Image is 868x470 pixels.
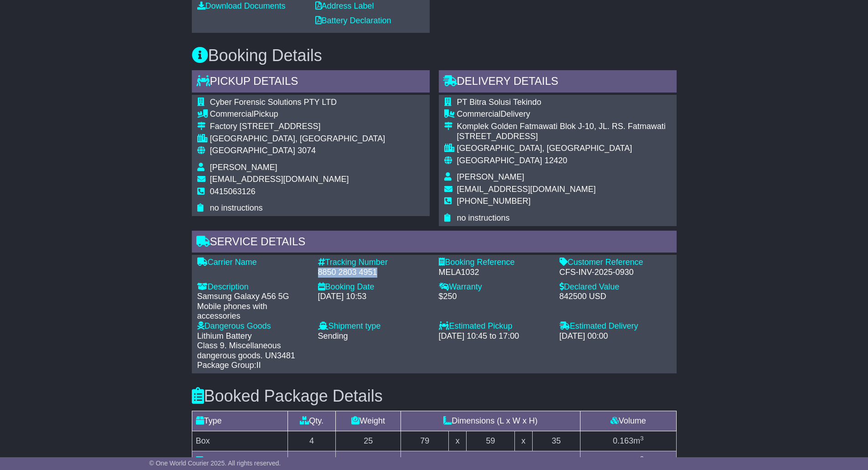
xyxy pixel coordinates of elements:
td: 35 [532,431,580,451]
sup: 3 [640,435,644,442]
div: [DATE] 10:53 [318,292,430,302]
span: Lithium Battery [197,331,252,341]
div: Description [197,282,309,292]
span: © One World Courier 2025. All rights reserved. [149,460,281,467]
div: 8850 2803 4951 [318,268,430,278]
span: [GEOGRAPHIC_DATA] [210,146,295,155]
span: [PERSON_NAME] [210,163,277,172]
div: Samsung Galaxy A56 5G Mobile phones with accessories [197,292,309,321]
span: Commercial [457,109,501,119]
div: Delivery Details [439,70,677,95]
span: Commercial [210,109,254,119]
span: 100 [350,456,364,465]
div: Estimated Delivery [560,321,671,331]
td: x [514,431,532,451]
span: PT Bitra Solusi Tekindo [457,98,541,107]
div: Pickup Details [192,70,430,95]
div: Booking Date [318,282,430,292]
div: [DATE] 10:45 to 17:00 [439,331,550,341]
div: Dangerous Goods [197,321,309,331]
span: 0415063126 [210,187,256,196]
a: Download Documents [197,1,286,10]
a: Battery Declaration [315,16,391,25]
div: [GEOGRAPHIC_DATA], [GEOGRAPHIC_DATA] [210,134,385,144]
div: 842500 USD [560,292,671,302]
span: 0.163 [613,436,633,445]
div: [STREET_ADDRESS] [457,132,666,142]
td: 4 [288,431,335,451]
td: Type [192,411,288,431]
td: 79 [401,431,449,451]
div: Carrier Name [197,258,309,268]
sup: 3 [640,455,644,462]
td: Box [192,431,288,451]
span: no instructions [457,213,510,222]
span: [PERSON_NAME] [457,172,524,181]
span: 3074 [298,146,316,155]
div: Estimated Pickup [439,321,550,331]
td: Qty. [288,411,335,431]
span: UN3481 [265,351,295,360]
span: [GEOGRAPHIC_DATA] [457,156,542,165]
div: Booking Reference [439,258,550,268]
div: [GEOGRAPHIC_DATA], [GEOGRAPHIC_DATA] [457,144,666,154]
span: II [257,361,261,370]
a: Address Label [315,1,374,10]
span: no instructions [210,203,263,212]
td: Weight [336,411,401,431]
td: 25 [336,431,401,451]
div: Komplek Golden Fatmawati Blok J-10, JL. RS. Fatmawati [457,122,666,132]
span: [EMAIL_ADDRESS][DOMAIN_NAME] [210,175,349,184]
div: Factory [STREET_ADDRESS] [210,122,385,132]
div: Package Group: [197,361,309,371]
div: Warranty [439,282,550,292]
div: [DATE] 00:00 [560,331,671,341]
span: Class 9. Miscellaneous dangerous goods. [197,341,281,360]
span: Cyber Forensic Solutions PTY LTD [210,98,337,107]
div: CFS-INV-2025-0930 [560,268,671,278]
div: Delivery [457,109,666,119]
div: Service Details [192,231,677,255]
td: x [449,431,467,451]
div: Declared Value [560,282,671,292]
span: Sending [318,331,348,341]
div: MELA1032 [439,268,550,278]
span: [PHONE_NUMBER] [457,196,531,206]
div: $250 [439,292,550,302]
div: Shipment type [318,321,430,331]
h3: Booked Package Details [192,387,677,405]
h3: Booking Details [192,46,677,65]
div: Pickup [210,109,385,119]
span: [EMAIL_ADDRESS][DOMAIN_NAME] [457,185,596,194]
td: m [580,431,676,451]
span: 12420 [544,156,567,165]
td: 59 [467,431,514,451]
div: Tracking Number [318,258,430,268]
td: Volume [580,411,676,431]
div: Customer Reference [560,258,671,268]
td: Dimensions (L x W x H) [401,411,580,431]
span: 0.653 [613,456,633,465]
